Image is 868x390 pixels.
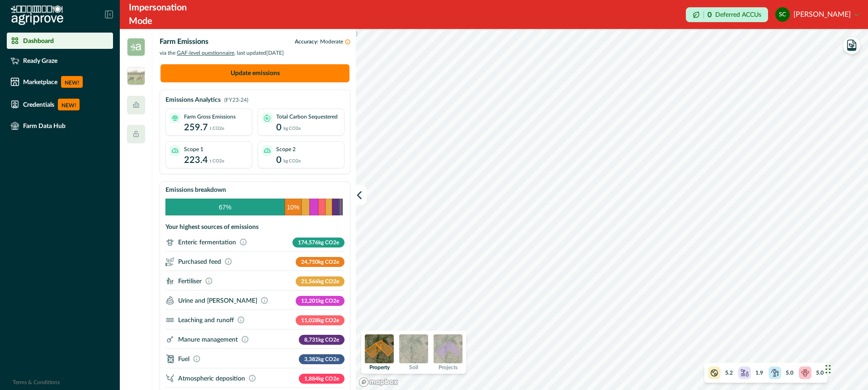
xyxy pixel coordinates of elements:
p: (FY23-24) [224,96,248,104]
div: Impersonation Mode [129,1,210,28]
a: Terms & Conditions [13,380,60,385]
p: Total Carbon Sequestered [276,113,338,121]
img: projects preview [434,334,462,363]
p: kg CO2e [283,124,301,132]
p: Projects [439,365,458,370]
p: Atmospheric deposition [178,375,245,382]
p: Purchased feed [178,258,221,265]
iframe: Chat Widget [823,347,868,390]
a: Farm Data Hub [7,118,113,134]
p: t CO2e [210,156,224,165]
p: 174,576 kg CO2e [292,238,344,247]
p: Property [369,365,390,370]
p: Soil [409,365,418,370]
svg: ; [165,315,175,324]
p: Fuel [178,355,189,362]
canvas: Map [356,29,868,390]
svg: Emissions Breakdown [165,199,343,215]
button: Update emissions [160,64,349,82]
a: Mapbox logo [359,377,398,387]
p: 21,566 kg CO2e [296,276,344,286]
p: 5.0 [786,369,793,377]
p: Farm Gross Emissions [184,113,236,121]
img: soil preview [399,334,428,363]
span: Accuracy: [295,39,320,44]
p: Deferred ACCUs [715,11,761,18]
p: 0 [276,153,282,167]
p: 1,884 kg CO2e [299,374,344,384]
p: Leaching and runoff [178,316,234,323]
p: 223.4 [184,153,208,167]
p: Fertiliser [178,277,202,285]
p: NEW! [58,99,80,110]
p: 24,750 kg CO2e [296,257,344,267]
p: Credentials [23,101,54,108]
span: GAF-level questionnaire [177,50,234,56]
p: Dashboard [23,37,54,44]
p: t CO2e [210,124,224,132]
a: CredentialsNEW! [7,95,113,114]
p: Emissions Analytics [165,95,221,105]
p: 5.0 [816,369,824,377]
p: 11,028 kg CO2e [296,315,344,325]
p: Emissions breakdown [165,185,226,195]
img: insight_carbon-39e2b7a3.png [127,38,145,56]
p: Enteric fermentation [178,238,236,246]
p: Urine and [PERSON_NAME] [178,297,257,304]
p: 1.9 [755,369,763,377]
p: 259.7 [184,121,208,134]
p: kg CO2e [283,156,301,165]
div: Drag [826,356,831,383]
p: Your highest sources of emissions [165,223,259,232]
p: Manure management [178,336,238,343]
p: via the , last updated [DATE] [160,49,350,59]
p: NEW! [61,76,83,88]
p: 5.2 [725,369,733,377]
p: Scope 2 [276,145,296,153]
p: Marketplace [23,78,57,86]
p: 3,382 kg CO2e [299,354,344,364]
p: Scope 1 [184,145,203,153]
span: Moderate [320,39,345,44]
p: 12,201 kg CO2e [296,296,344,306]
img: property preview [365,334,394,363]
img: Logo [11,5,63,25]
p: 0 [708,11,712,19]
a: Dashboard [7,33,113,49]
p: Farm Data Hub [23,122,66,129]
p: Ready Graze [23,57,57,64]
p: Farm Emissions [160,36,208,47]
a: Ready Graze [7,52,113,69]
p: 0 [276,121,282,134]
p: 8,731 kg CO2e [299,335,344,345]
a: MarketplaceNEW! [7,72,113,91]
button: simon costello[PERSON_NAME] [775,4,859,25]
img: insight_readygraze-175b0a17.jpg [127,67,145,85]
